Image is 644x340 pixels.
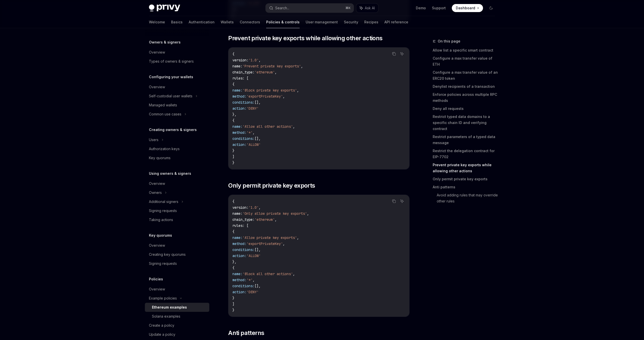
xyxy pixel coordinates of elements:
[275,70,277,74] span: ,
[152,304,187,310] div: Ethereum examples
[437,191,499,205] a: Avoid adding rules that may override other rules
[232,82,234,87] span: {
[149,190,162,196] div: Owners
[145,250,209,259] a: Creating key quorums
[232,88,243,93] span: name:
[149,93,192,99] div: Self-custodial user wallets
[240,16,260,28] a: Connectors
[145,321,209,330] a: Create a policy
[249,58,259,62] span: '1.0'
[149,217,173,223] div: Taking actions
[247,290,259,294] span: 'DENY'
[145,57,209,66] a: Types of owners & signers
[232,205,247,210] span: version
[365,6,375,11] span: Ask AI
[232,76,243,80] span: rules
[452,4,483,12] a: Dashboard
[149,74,193,80] h5: Configuring your wallets
[247,106,259,111] span: 'DENY'
[145,153,209,162] a: Key quorums
[232,199,234,204] span: {
[433,175,499,183] a: Only permit private key exports
[149,155,171,161] div: Key quorums
[243,211,307,216] span: 'Only allow private key exports'
[391,51,397,57] button: Copy the contents from the code block
[149,199,178,205] div: Additional signers
[255,70,275,74] span: 'ethereum'
[232,154,234,159] span: ]
[145,241,209,250] a: Overview
[149,286,165,292] div: Overview
[232,290,247,294] span: action:
[297,88,299,93] span: ,
[145,179,209,188] a: Overview
[232,266,234,270] span: {
[432,6,446,11] a: Support
[255,217,275,222] span: 'ethereum'
[259,205,261,210] span: ,
[232,217,253,222] span: chain_type
[232,124,243,129] span: name:
[293,124,295,129] span: ,
[149,261,177,267] div: Signing requests
[433,82,499,91] a: Denylist recipients of a transaction
[344,16,358,28] a: Security
[243,272,293,276] span: 'Block all other actions'
[145,312,209,321] a: Solana examples
[433,183,499,191] a: Anti patterns
[149,102,177,108] div: Managed wallets
[356,4,378,13] button: Ask AI
[228,182,315,190] span: Only permit private key exports
[255,136,261,141] span: [],
[149,16,165,28] a: Welcome
[433,68,499,82] a: Configure a max transfer value of an ERC20 token
[145,101,209,110] a: Managed wallets
[228,34,382,42] span: Prevent private key exports while allowing other actions
[433,46,499,54] a: Allow list a specific smart contract
[391,198,397,204] button: Copy the contents from the code block
[307,211,309,216] span: ,
[293,272,295,276] span: ,
[232,308,234,312] span: }
[145,215,209,224] a: Taking actions
[283,241,285,246] span: ,
[306,16,338,28] a: User management
[232,253,247,258] span: action:
[149,208,177,214] div: Signing requests
[149,127,197,133] h5: Creating owners & signers
[433,133,499,147] a: Restrict parameters of a typed data message
[149,181,165,187] div: Overview
[301,64,303,68] span: ,
[345,6,351,10] span: ⌘ K
[145,82,209,92] a: Overview
[232,278,247,282] span: method:
[240,211,243,216] span: :
[266,16,300,28] a: Policies & controls
[247,241,283,246] span: 'exportPrivateKey'
[232,241,247,246] span: method:
[145,48,209,57] a: Overview
[243,223,249,228] span: : [
[232,296,234,300] span: }
[297,235,299,240] span: ,
[243,124,293,129] span: 'Allow all other actions'
[149,295,177,301] div: Example policies
[149,58,194,64] div: Types of owners & signers
[149,146,180,152] div: Authorization keys
[243,235,297,240] span: 'Allow private key exports'
[149,242,165,248] div: Overview
[232,94,247,99] span: method:
[247,142,261,147] span: 'ALLOW'
[149,276,163,282] h5: Policies
[255,247,261,252] span: [],
[232,284,255,288] span: conditions:
[149,84,165,90] div: Overview
[240,64,243,68] span: :
[228,329,264,337] span: Anti patterns
[283,94,285,99] span: ,
[232,118,234,123] span: {
[232,235,243,240] span: name:
[247,58,249,62] span: :
[433,91,499,105] a: Enforce policies across multiple RPC methods
[487,4,495,12] button: Toggle dark mode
